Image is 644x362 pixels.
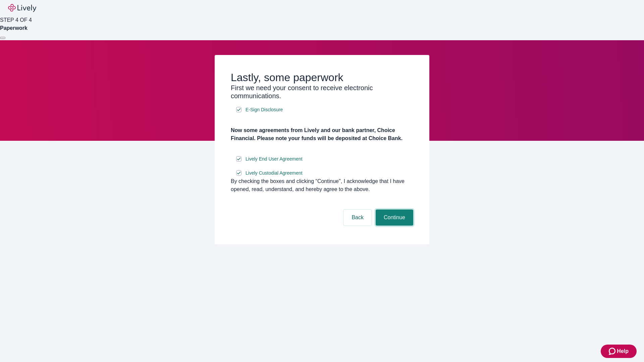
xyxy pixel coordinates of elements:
button: Zendesk support iconHelp [601,345,637,358]
img: Lively [8,4,36,12]
span: Lively End User Agreement [246,156,303,163]
a: e-sign disclosure document [244,106,284,114]
span: Lively Custodial Agreement [246,170,303,177]
div: By checking the boxes and clicking “Continue", I acknowledge that I have opened, read, understand... [231,177,413,193]
button: Back [343,209,372,226]
a: e-sign disclosure document [244,169,304,177]
h3: First we need your consent to receive electronic communications. [231,84,413,100]
h4: Now some agreements from Lively and our bank partner, Choice Financial. Please note your funds wi... [231,126,413,142]
button: Continue [376,209,413,226]
span: Help [617,347,629,355]
h2: Lastly, some paperwork [231,71,413,84]
span: E-Sign Disclosure [246,106,283,113]
svg: Zendesk support icon [609,347,617,355]
a: e-sign disclosure document [244,155,304,163]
